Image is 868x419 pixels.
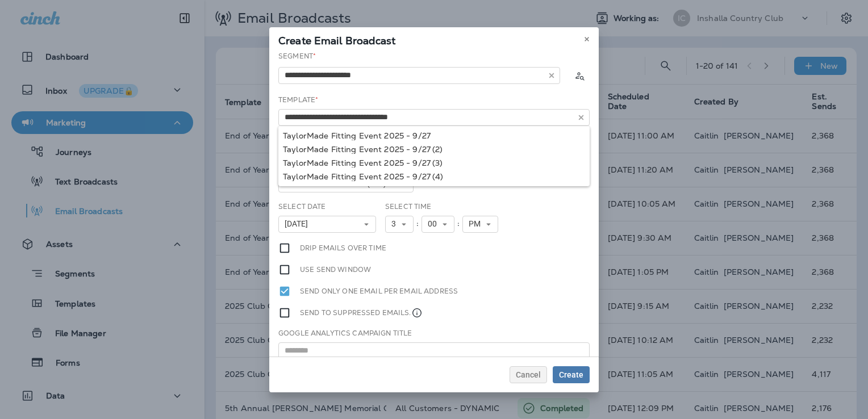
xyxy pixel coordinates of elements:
div: : [414,216,422,233]
button: [DATE] [278,216,376,233]
span: Create [559,371,583,379]
span: PM [469,219,485,229]
label: Google Analytics Campaign Title [278,329,412,338]
label: Drip emails over time [300,242,386,254]
span: [DATE] [285,219,312,229]
button: 00 [422,216,454,233]
label: Send only one email per email address [300,285,458,298]
span: 00 [428,219,441,229]
div: Create Email Broadcast [269,27,599,51]
div: TaylorMade Fitting Event 2025 - 9/27 (2) [283,145,585,154]
label: Use send window [300,263,371,276]
button: Cancel [510,366,547,383]
label: Select Time [385,202,432,211]
label: Select Date [278,202,326,211]
button: PM [462,216,498,233]
div: TaylorMade Fitting Event 2025 - 9/27 [283,131,585,140]
div: TaylorMade Fitting Event 2025 - 9/27 (3) [283,158,585,167]
button: Create [553,366,590,383]
span: Cancel [516,371,541,379]
button: 3 [385,216,414,233]
div: : [454,216,462,233]
label: Template [278,95,318,104]
div: TaylorMade Fitting Event 2025 - 9/27 (4) [283,172,585,181]
label: Segment [278,52,316,61]
button: Calculate the estimated number of emails to be sent based on selected segment. (This could take a... [569,65,590,86]
span: 3 [391,219,400,229]
label: Send to suppressed emails. [300,307,423,319]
